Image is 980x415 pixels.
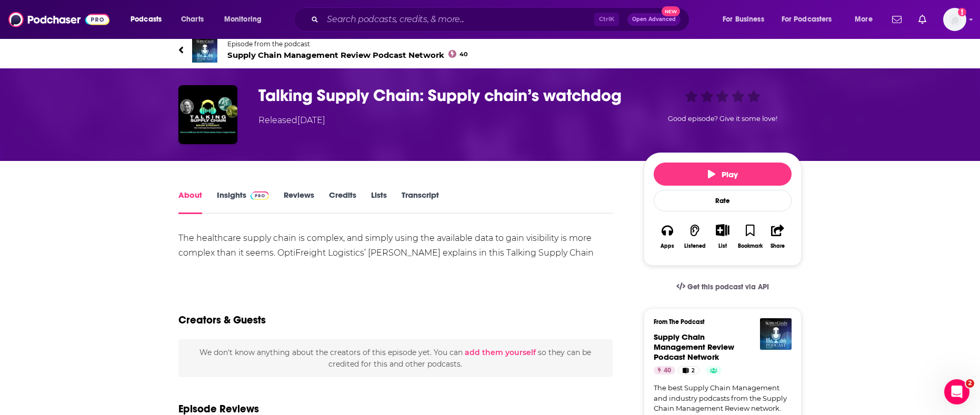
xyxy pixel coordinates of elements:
[371,190,387,214] a: Lists
[174,11,210,28] a: Charts
[227,40,468,48] span: Episode from the podcast
[594,13,619,26] span: Ctrl K
[712,224,733,236] button: Show More Button
[251,191,269,200] img: Podchaser Pro
[258,85,627,106] h1: Talking Supply Chain: Supply chain’s watchdog
[684,243,706,249] div: Listened
[217,190,269,214] a: InsightsPodchaser Pro
[736,217,764,256] button: Bookmark
[178,37,802,63] a: Supply Chain Management Review Podcast NetworkEpisode from the podcastSupply Chain Management Rev...
[131,12,162,27] span: Podcasts
[192,37,217,63] img: Supply Chain Management Review Podcast Network
[632,17,676,22] span: Open Advanced
[284,190,314,214] a: Reviews
[708,169,738,179] span: Play
[888,11,906,28] a: Show notifications dropdown
[178,190,202,214] a: About
[718,242,727,249] div: List
[966,379,974,388] span: 2
[181,12,204,27] span: Charts
[709,217,736,256] div: Show More ButtonList
[654,163,792,186] button: Play
[943,8,966,31] span: Logged in as mindyn
[661,243,674,249] div: Apps
[465,348,536,357] button: add them yourself
[668,115,777,123] span: Good episode? Give it some love!
[459,52,468,57] span: 40
[662,6,681,16] span: New
[402,190,439,214] a: Transcript
[738,243,763,249] div: Bookmark
[654,332,734,362] a: Supply Chain Management Review Podcast Network
[258,114,325,127] div: Released [DATE]
[687,282,769,291] span: Get this podcast via API
[681,217,708,256] button: Listened
[8,9,109,29] img: Podchaser - Follow, Share and Rate Podcasts
[224,12,262,27] span: Monitoring
[329,190,356,214] a: Credits
[178,231,613,275] div: The healthcare supply chain is complex, and simply using the available data to gain visibility is...
[847,11,886,28] button: open menu
[627,13,681,26] button: Open AdvancedNew
[227,50,468,60] span: Supply Chain Management Review Podcast Network
[958,8,966,16] svg: Add a profile image
[771,243,785,249] div: Share
[323,11,594,28] input: Search podcasts, credits, & more...
[304,7,699,32] div: Search podcasts, credits, & more...
[914,11,931,28] a: Show notifications dropdown
[664,366,671,376] span: 40
[855,12,873,27] span: More
[654,190,792,211] div: Rate
[654,366,675,374] a: 40
[217,11,275,28] button: open menu
[943,8,966,31] img: User Profile
[668,274,777,300] a: Get this podcast via API
[764,217,792,256] button: Share
[692,366,695,376] span: 2
[178,313,266,327] h2: Creators & Guests
[775,11,847,28] button: open menu
[654,217,681,256] button: Apps
[715,11,777,28] button: open menu
[723,12,764,27] span: For Business
[178,85,237,144] img: Talking Supply Chain: Supply chain’s watchdog
[654,318,783,326] h3: From The Podcast
[943,8,966,31] button: Show profile menu
[782,12,832,27] span: For Podcasters
[678,366,699,374] a: 2
[760,318,792,350] img: Supply Chain Management Review Podcast Network
[199,348,591,369] span: We don't know anything about the creators of this episode yet . You can so they can be credited f...
[123,11,175,28] button: open menu
[944,379,969,404] iframe: Intercom live chat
